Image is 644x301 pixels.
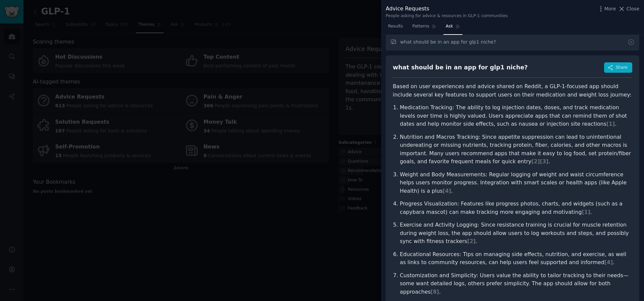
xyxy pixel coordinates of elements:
[400,221,632,246] p: Exercise and Activity Logging: Since resistance training is crucial for muscle retention during w...
[393,63,528,72] div: what should be in an app for glp1 niche?
[410,21,438,35] a: Patterns
[540,158,548,165] span: [ 3 ]
[400,272,632,296] p: Customization and Simplicity: Users value the ability to tailor tracking to their needs—some want...
[386,13,508,19] div: People asking for advice & resources in GLP-1 communities
[604,5,616,12] span: More
[393,82,632,99] p: Based on user experiences and advice shared on Reddit, a GLP-1-focused app should include several...
[604,62,632,73] button: Share
[386,5,508,13] div: Advice Requests
[604,259,613,265] span: [ 4 ]
[618,5,639,12] button: Close
[412,23,429,29] span: Patterns
[388,23,403,29] span: Results
[627,5,639,12] span: Close
[616,65,628,71] span: Share
[400,133,632,166] p: Nutrition and Macros Tracking: Since appetite suppression can lead to unintentional undereating o...
[582,209,590,215] span: [ 1 ]
[467,238,476,244] span: [ 2 ]
[531,158,540,165] span: [ 2 ]
[400,104,632,128] p: Medication Tracking: The ability to log injection dates, doses, and track medication levels over ...
[606,121,615,127] span: [ 1 ]
[400,250,632,267] p: Educational Resources: Tips on managing side effects, nutrition, and exercise, as well as links t...
[446,23,453,29] span: Ask
[431,289,439,295] span: [ 8 ]
[597,5,616,12] button: More
[386,34,639,51] input: Ask a question about Advice Requests in this audience...
[443,21,463,35] a: Ask
[400,171,632,195] p: Weight and Body Measurements: Regular logging of weight and waist circumference helps users monit...
[443,188,451,194] span: [ 4 ]
[386,21,405,35] a: Results
[400,200,632,216] p: Progress Visualization: Features like progress photos, charts, and widgets (such as a capybara ma...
